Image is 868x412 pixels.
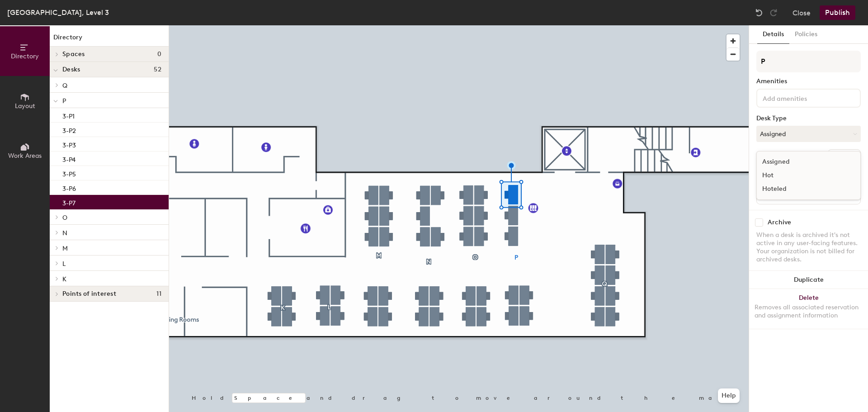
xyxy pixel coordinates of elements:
button: Publish [820,5,855,20]
span: Layout [15,102,35,110]
button: Assigned [756,126,861,142]
span: K [62,275,66,283]
div: Assigned [757,155,847,169]
p: 3-P2 [62,124,76,135]
img: Undo [755,8,764,17]
button: Duplicate [749,271,868,289]
span: L [62,260,66,268]
span: Q [62,82,67,90]
p: 3-P3 [62,139,76,149]
p: 3-P6 [62,182,76,193]
p: 3-P1 [62,110,75,120]
span: Spaces [62,51,85,58]
div: Desk Type [756,115,861,122]
button: Ungroup [828,149,861,165]
span: Directory [11,52,39,60]
p: 3-P7 [62,197,75,207]
span: 52 [154,66,161,73]
span: 11 [156,290,161,298]
div: Removes all associated reservation and assignment information [755,303,863,320]
p: 3-P4 [62,153,75,164]
span: M [62,245,68,252]
span: P [62,97,66,105]
span: Work Areas [8,152,42,160]
div: Hoteled [757,182,847,196]
span: O [62,214,67,222]
span: Points of interest [62,290,116,298]
img: Redo [769,8,778,17]
button: Policies [789,25,823,44]
span: N [62,229,67,237]
p: 3-P5 [62,168,76,178]
div: [GEOGRAPHIC_DATA], Level 3 [7,7,109,18]
h1: Directory [50,33,169,47]
input: Add amenities [761,92,842,103]
div: When a desk is archived it's not active in any user-facing features. Your organization is not bil... [756,231,861,264]
span: Desks [62,66,80,73]
button: Help [718,388,740,403]
button: DeleteRemoves all associated reservation and assignment information [749,289,868,329]
div: Amenities [756,78,861,85]
div: Hot [757,169,847,182]
div: Archive [768,219,791,226]
button: Close [793,5,811,20]
span: 0 [157,51,161,58]
button: Details [757,25,789,44]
